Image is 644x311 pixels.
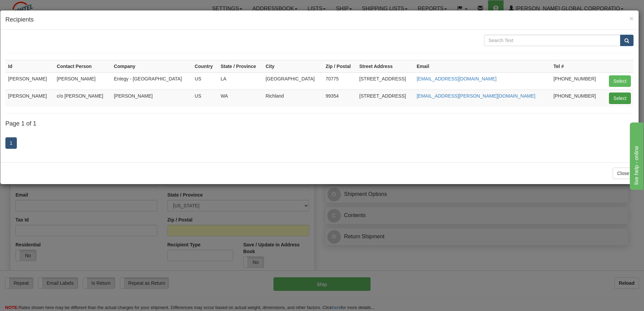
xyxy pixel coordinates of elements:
th: State / Province [218,60,263,72]
div: live help - online [5,4,62,12]
button: Select [609,75,631,87]
td: US [192,72,218,90]
td: LA [218,72,263,90]
a: [EMAIL_ADDRESS][PERSON_NAME][DOMAIN_NAME] [417,93,535,99]
th: Email [414,60,551,72]
h4: Page 1 of 1 [5,120,634,127]
td: WA [218,90,263,107]
th: Zip / Postal [323,60,357,72]
th: Street Address [357,60,414,72]
a: [EMAIL_ADDRESS][DOMAIN_NAME] [417,76,496,81]
input: Search Text [484,35,620,46]
td: US [192,90,218,107]
button: Close [630,15,634,22]
td: c/o [PERSON_NAME] [54,90,111,107]
td: [PERSON_NAME] [5,72,54,90]
a: 1 [5,137,17,149]
th: Company [111,60,192,72]
td: [PERSON_NAME] [111,90,192,107]
td: Entegy - [GEOGRAPHIC_DATA] [111,72,192,90]
th: Country [192,60,218,72]
td: Richland [263,90,323,107]
th: Contact Person [54,60,111,72]
td: [STREET_ADDRESS] [357,72,414,90]
td: [PERSON_NAME] [54,72,111,90]
iframe: chat widget [629,121,643,190]
td: [GEOGRAPHIC_DATA] [263,72,323,90]
h4: Recipients [5,15,634,24]
td: 99354 [323,90,357,107]
td: [STREET_ADDRESS] [357,90,414,107]
th: Tel # [551,60,604,72]
button: Select [609,93,631,104]
button: Close [613,168,634,179]
td: 70775 [323,72,357,90]
th: Id [5,60,54,72]
th: City [263,60,323,72]
td: [PHONE_NUMBER] [551,90,604,107]
td: [PHONE_NUMBER] [551,72,604,90]
td: [PERSON_NAME] [5,90,54,107]
span: × [630,14,634,22]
